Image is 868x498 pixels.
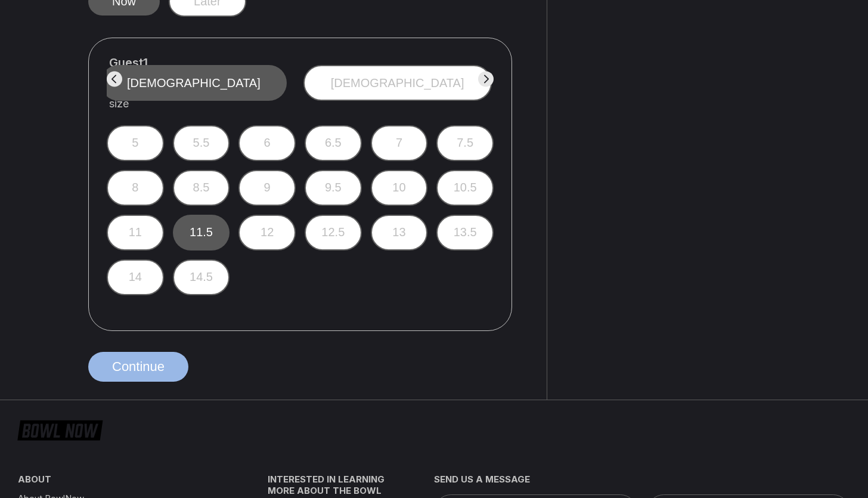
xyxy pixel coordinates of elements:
[303,65,492,101] button: [DEMOGRAPHIC_DATA]
[107,259,164,295] button: 14
[173,259,230,295] button: 14.5
[238,215,296,250] button: 12
[107,215,164,250] button: 11
[173,170,230,206] button: 8.5
[305,170,362,206] button: 9.5
[436,170,494,206] button: 10.5
[18,474,226,491] div: about
[88,352,188,382] button: Continue
[371,170,428,206] button: 10
[238,125,296,161] button: 6
[305,125,362,161] button: 6.5
[107,170,164,206] button: 8
[436,125,494,161] button: 7.5
[305,215,362,250] button: 12.5
[238,170,296,206] button: 9
[101,65,287,101] button: [DEMOGRAPHIC_DATA]
[434,474,850,494] div: send us a message
[107,125,164,161] button: 5
[436,215,494,250] button: 13.5
[173,125,230,161] button: 5.5
[109,56,148,69] label: Guest 1
[173,215,230,250] button: 11.5
[371,215,428,250] button: 13
[371,125,428,161] button: 7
